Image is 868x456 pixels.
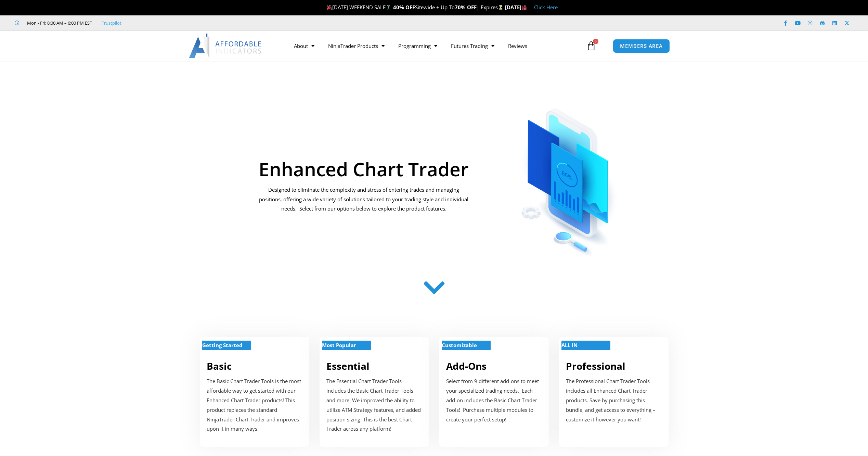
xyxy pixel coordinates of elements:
a: Futures Trading [444,38,501,54]
p: The Essential Chart Trader Tools includes the Basic Chart Trader Tools and more! We improved the ... [326,377,422,434]
a: Basic [207,359,232,372]
a: Reviews [501,38,534,54]
a: Programming [391,38,444,54]
span: Mon - Fri: 8:00 AM – 6:00 PM EST [25,19,92,27]
a: MEMBERS AREA [613,39,670,53]
a: 0 [576,36,606,56]
nav: Menu [287,38,585,54]
a: Professional [566,359,625,372]
a: Trustpilot [102,19,121,27]
h1: Enhanced Chart Trader [258,160,469,178]
strong: Customizable [442,342,477,349]
a: About [287,38,321,54]
strong: 40% OFF [393,4,415,11]
p: Select from 9 different add-ons to meet your specialized trading needs. Each add-on includes the ... [446,377,542,424]
img: 🎉 [327,5,332,10]
strong: [DATE] [505,4,527,11]
a: Add-Ons [446,359,487,372]
a: NinjaTrader Products [321,38,391,54]
p: The Basic Chart Trader Tools is the most affordable way to get started with our Enhanced Chart Tr... [207,377,302,434]
span: 0 [593,39,598,44]
img: LogoAI | Affordable Indicators – NinjaTrader [189,34,262,58]
strong: Getting Started [202,342,243,349]
img: ⌛ [498,5,503,10]
strong: 70% OFF [455,4,477,11]
p: The Professional Chart Trader Tools includes all Enhanced Chart Trader products. Save by purchasi... [566,377,662,424]
img: 🏭 [522,5,527,10]
a: Click Here [534,4,558,11]
span: [DATE] WEEKEND SALE Sitewide + Up To | Expires [325,4,505,11]
span: MEMBERS AREA [620,43,663,49]
p: Designed to eliminate the complexity and stress of entering trades and managing positions, offeri... [258,185,469,214]
img: ChartTrader | Affordable Indicators – NinjaTrader [499,92,639,258]
strong: ALL IN [561,342,578,349]
img: 🏌️‍♂️ [386,5,391,10]
a: Essential [326,359,370,372]
strong: Most Popular [322,342,356,349]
